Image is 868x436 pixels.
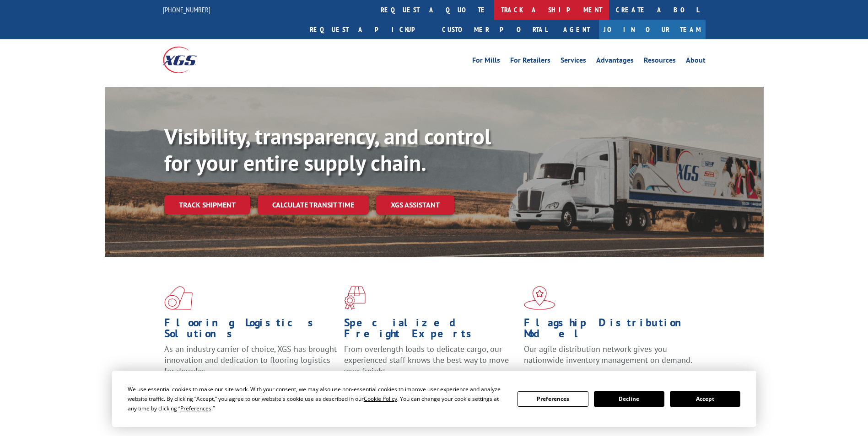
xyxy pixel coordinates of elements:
div: We use essential cookies to make our site work. With your consent, we may also use non-essential ... [128,384,507,413]
a: Advantages [596,57,634,67]
div: Cookie Consent Prompt [112,371,756,427]
a: About [686,57,706,67]
span: Cookie Policy [364,395,397,403]
p: From overlength loads to delicate cargo, our experienced staff knows the best way to move your fr... [344,344,517,384]
span: Our agile distribution network gives you nationwide inventory management on demand. [524,344,692,365]
button: Decline [594,391,664,407]
b: Visibility, transparency, and control for your entire supply chain. [164,122,491,177]
a: Services [561,57,586,67]
img: xgs-icon-focused-on-flooring-red [344,286,366,310]
a: Calculate transit time [258,195,369,215]
a: For Mills [472,57,500,67]
h1: Flooring Logistics Solutions [164,317,337,344]
a: XGS ASSISTANT [376,195,454,215]
button: Accept [670,391,740,407]
span: Preferences [180,404,211,412]
a: Agent [554,20,599,39]
a: Request a pickup [303,20,435,39]
span: As an industry carrier of choice, XGS has brought innovation and dedication to flooring logistics... [164,344,337,376]
a: Customer Portal [435,20,554,39]
a: For Retailers [510,57,550,67]
button: Preferences [518,391,588,407]
img: xgs-icon-flagship-distribution-model-red [524,286,555,310]
a: [PHONE_NUMBER] [163,5,210,14]
img: xgs-icon-total-supply-chain-intelligence-red [164,286,193,310]
a: Track shipment [164,195,250,214]
a: Join Our Team [599,20,706,39]
a: Resources [644,57,676,67]
h1: Flagship Distribution Model [524,317,697,344]
h1: Specialized Freight Experts [344,317,517,344]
